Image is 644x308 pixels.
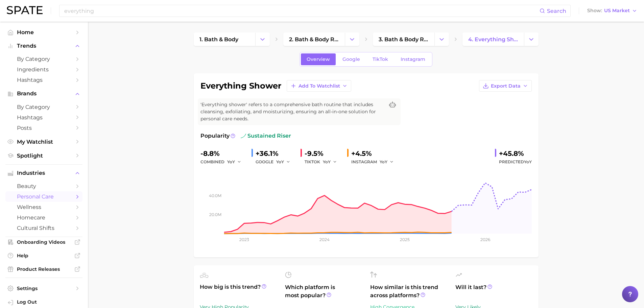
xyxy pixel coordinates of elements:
span: homecare [17,214,71,221]
tspan: 2023 [239,237,249,242]
span: Google [342,56,360,62]
button: Industries [5,168,82,178]
span: Popularity [200,132,230,140]
span: 3. bath & body routines [379,36,429,43]
span: Overview [307,56,330,62]
div: GOOGLE [256,158,295,166]
span: sustained riser [241,132,291,140]
a: homecare [5,212,82,223]
span: personal care [17,193,71,200]
a: TikTok [367,53,394,65]
a: Instagram [395,53,431,65]
span: 'Everything shower' refers to a comprehensive bath routine that includes cleansing, exfoliating, ... [200,101,384,122]
span: Add to Watchlist [299,83,340,89]
a: Posts [5,123,82,133]
button: Change Category [255,32,270,46]
span: Trends [17,43,71,49]
span: Will it last? [455,283,532,300]
button: Brands [5,89,82,99]
a: Google [337,53,366,65]
button: YoY [323,158,337,166]
span: YoY [227,159,235,165]
a: Ingredients [5,64,82,75]
button: Change Category [434,32,449,46]
span: Predicted [499,158,532,166]
span: 4. everything shower [468,36,518,43]
a: personal care [5,191,82,202]
span: Help [17,253,71,259]
span: Search [547,8,566,14]
button: ShowUS Market [586,6,639,15]
div: -9.5% [305,148,342,159]
div: +45.8% [499,148,532,159]
tspan: 2024 [319,237,330,242]
a: Hashtags [5,75,82,85]
span: YoY [276,159,284,165]
button: Export Data [479,80,532,92]
tspan: 2025 [400,237,410,242]
a: 1. bath & body [194,32,255,46]
span: by Category [17,56,71,62]
span: Product Releases [17,266,71,272]
span: Hashtags [17,114,71,121]
button: YoY [276,158,291,166]
span: Posts [17,125,71,131]
a: Help [5,251,82,261]
div: INSTAGRAM [351,158,399,166]
tspan: 2026 [480,237,490,242]
a: wellness [5,202,82,212]
div: +4.5% [351,148,399,159]
div: TIKTOK [305,158,342,166]
a: by Category [5,54,82,64]
span: 2. bath & body routines [289,36,339,43]
input: Search here for a brand, industry, or ingredient [64,5,540,17]
span: by Category [17,104,71,110]
span: Industries [17,170,71,176]
span: Onboarding Videos [17,239,71,245]
span: Export Data [491,83,521,89]
img: sustained riser [241,133,246,139]
span: Brands [17,91,71,97]
span: How similar is this trend across platforms? [370,283,447,300]
span: YoY [524,159,532,164]
span: My Watchlist [17,139,71,145]
span: wellness [17,204,71,210]
a: cultural shifts [5,223,82,233]
span: beauty [17,183,71,189]
span: Log Out [17,299,77,305]
img: SPATE [7,6,43,14]
span: Settings [17,285,71,291]
span: cultural shifts [17,225,71,231]
span: Instagram [401,56,425,62]
span: 1. bath & body [199,36,238,43]
a: Spotlight [5,150,82,161]
a: My Watchlist [5,137,82,147]
div: +36.1% [256,148,295,159]
a: Hashtags [5,112,82,123]
span: Which platform is most popular? [285,283,362,306]
a: 4. everything shower [462,32,524,46]
div: -8.8% [200,148,246,159]
a: Product Releases [5,264,82,274]
a: Overview [301,53,336,65]
span: TikTok [373,56,388,62]
a: Settings [5,283,82,293]
button: Change Category [345,32,359,46]
a: beauty [5,181,82,191]
span: Spotlight [17,152,71,159]
a: Onboarding Videos [5,237,82,247]
button: Trends [5,41,82,51]
span: YoY [380,159,387,165]
span: Hashtags [17,77,71,83]
h1: everything shower [200,82,281,90]
a: by Category [5,102,82,112]
button: Add to Watchlist [287,80,351,92]
span: US Market [604,9,630,13]
span: YoY [323,159,331,165]
button: YoY [227,158,242,166]
span: Ingredients [17,66,71,73]
span: Home [17,29,71,35]
button: Change Category [524,32,539,46]
a: 3. bath & body routines [373,32,434,46]
a: 2. bath & body routines [283,32,345,46]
